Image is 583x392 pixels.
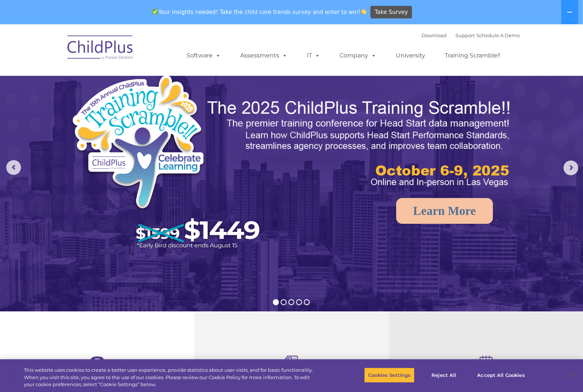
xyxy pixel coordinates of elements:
span: Phone number [102,79,134,84]
div: This website uses cookies to create a better user experience, provide statistics about user visit... [24,367,321,388]
a: Support [455,32,475,38]
img: ✅ [152,9,158,14]
span: Take Survey [375,6,408,19]
img: ChildPlus by Procare Solutions [64,30,137,67]
a: Take Survey [370,6,412,19]
button: Cookies Settings [364,367,415,383]
a: IT [299,48,327,63]
button: Close [563,367,579,383]
a: Learn More [396,198,493,224]
a: Training Scramble!! [437,48,508,63]
a: University [388,48,433,63]
font: | [422,32,520,38]
img: 👏 [361,9,366,14]
button: Reject All [421,367,467,383]
a: Download [422,32,447,38]
button: Accept All Cookies [473,367,529,383]
span: Last name [102,49,125,54]
a: Company [332,48,384,63]
a: Assessments [233,48,295,63]
span: Your insights needed! Take the child care trends survey and enter to win! [149,5,370,19]
a: Software [179,48,228,63]
a: Schedule A Demo [476,32,520,38]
